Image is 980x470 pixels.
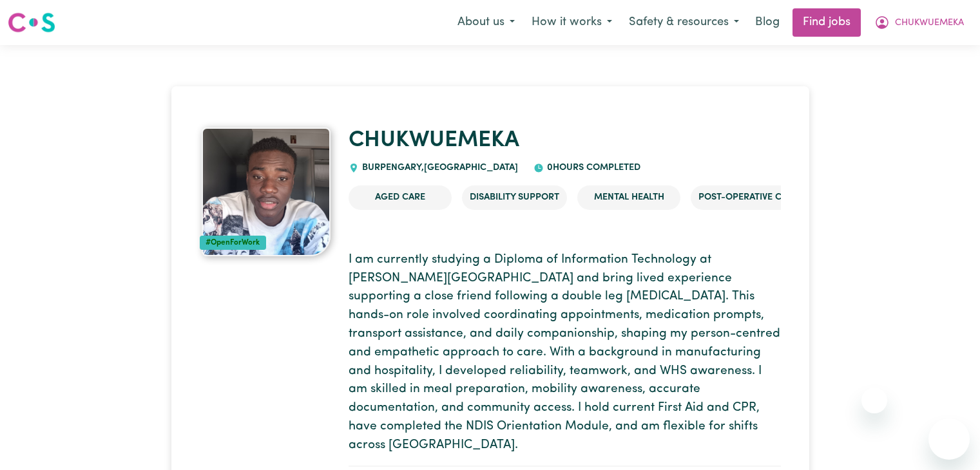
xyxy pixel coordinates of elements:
li: Post-operative care [691,185,806,210]
img: CHUKWUEMEKA [202,127,331,256]
iframe: Button to launch messaging window [928,418,970,460]
li: Aged Care [349,185,452,210]
p: I am currently studying a Diploma of Information Technology at [PERSON_NAME][GEOGRAPHIC_DATA] and... [349,251,781,455]
li: Disability Support [462,185,567,210]
a: CHUKWUEMEKA [349,129,519,152]
li: Mental Health [577,185,680,210]
span: CHUKWUEMEKA [895,16,964,30]
iframe: Close message [861,388,887,413]
button: How it works [523,9,620,36]
span: BURPENGARY , [GEOGRAPHIC_DATA] [359,163,518,173]
div: #OpenForWork [200,236,267,250]
span: 0 hours completed [544,163,640,173]
a: CHUKWUEMEKA's profile picture'#OpenForWork [200,127,334,256]
button: About us [449,9,523,36]
a: Careseekers logo [8,8,55,37]
button: My Account [866,9,972,36]
a: Find jobs [793,8,861,37]
button: Safety & resources [620,9,747,36]
a: Blog [747,8,787,37]
img: Careseekers logo [8,11,55,34]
